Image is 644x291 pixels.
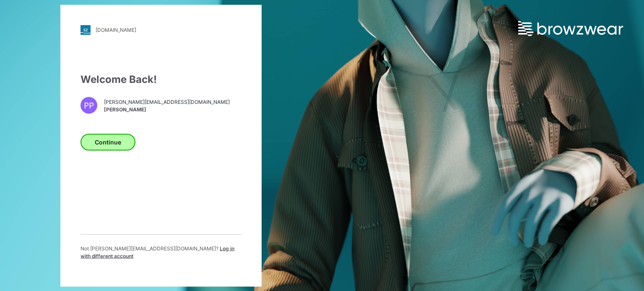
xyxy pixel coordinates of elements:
img: browzwear-logo.e42bd6dac1945053ebaf764b6aa21510.svg [518,21,623,36]
div: [DOMAIN_NAME] [96,27,136,33]
div: Welcome Back! [80,72,241,87]
span: [PERSON_NAME] [104,106,230,113]
a: [DOMAIN_NAME] [80,25,241,35]
button: Continue [80,134,135,150]
p: Not [PERSON_NAME][EMAIL_ADDRESS][DOMAIN_NAME] ? [80,245,241,260]
span: [PERSON_NAME][EMAIL_ADDRESS][DOMAIN_NAME] [104,98,230,106]
img: stylezone-logo.562084cfcfab977791bfbf7441f1a819.svg [80,25,91,35]
div: PP [80,97,97,113]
